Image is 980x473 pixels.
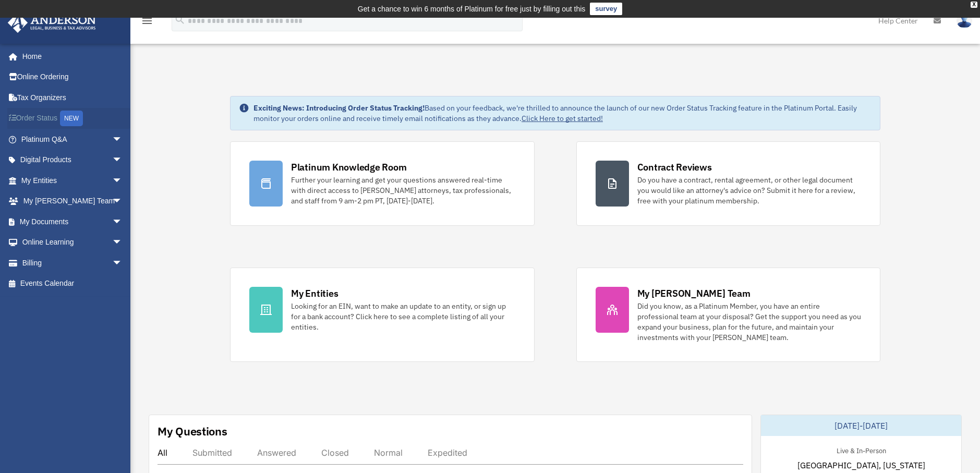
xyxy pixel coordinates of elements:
[112,211,133,233] span: arrow_drop_down
[141,18,153,27] a: menu
[60,111,83,126] div: NEW
[590,3,622,15] a: survey
[7,108,138,129] a: Order StatusNEW
[428,447,467,458] div: Expedited
[158,447,167,458] div: All
[797,459,925,471] span: [GEOGRAPHIC_DATA], [US_STATE]
[112,150,133,171] span: arrow_drop_down
[7,87,138,108] a: Tax Organizers
[637,161,712,174] div: Contract Reviews
[971,2,977,8] div: close
[761,415,961,436] div: [DATE]-[DATE]
[321,447,349,458] div: Closed
[7,211,138,232] a: My Documentsarrow_drop_down
[637,175,862,206] div: Do you have a contract, rental agreement, or other legal document you would like an attorney's ad...
[192,447,232,458] div: Submitted
[5,13,99,33] img: Anderson Advisors Platinum Portal
[230,268,535,362] a: My Entities Looking for an EIN, want to make an update to an entity, or sign up for a bank accoun...
[576,268,881,362] a: My [PERSON_NAME] Team Did you know, as a Platinum Member, you have an entire professional team at...
[358,3,586,15] div: Get a chance to win 6 months of Platinum for free just by filling out this
[637,301,862,343] div: Did you know, as a Platinum Member, you have an entire professional team at your disposal? Get th...
[7,67,138,88] a: Online Ordering
[7,129,138,150] a: Platinum Q&Aarrow_drop_down
[7,273,138,294] a: Events Calendar
[291,287,338,300] div: My Entities
[637,287,751,300] div: My [PERSON_NAME] Team
[7,170,138,191] a: My Entitiesarrow_drop_down
[7,252,138,273] a: Billingarrow_drop_down
[522,114,603,123] a: Click Here to get started!
[112,232,133,253] span: arrow_drop_down
[253,103,872,124] div: Based on your feedback, we're thrilled to announce the launch of our new Order Status Tracking fe...
[291,301,515,332] div: Looking for an EIN, want to make an update to an entity, or sign up for a bank account? Click her...
[112,170,133,191] span: arrow_drop_down
[257,447,296,458] div: Answered
[253,103,425,113] strong: Exciting News: Introducing Order Status Tracking!
[112,129,133,150] span: arrow_drop_down
[828,444,894,455] div: Live & In-Person
[7,191,138,212] a: My [PERSON_NAME] Teamarrow_drop_down
[112,252,133,274] span: arrow_drop_down
[158,423,227,439] div: My Questions
[174,14,186,26] i: search
[7,150,138,171] a: Digital Productsarrow_drop_down
[291,161,407,174] div: Platinum Knowledge Room
[112,191,133,212] span: arrow_drop_down
[141,15,153,27] i: menu
[291,175,515,206] div: Further your learning and get your questions answered real-time with direct access to [PERSON_NAM...
[230,141,535,226] a: Platinum Knowledge Room Further your learning and get your questions answered real-time with dire...
[374,447,403,458] div: Normal
[7,46,133,67] a: Home
[576,141,881,226] a: Contract Reviews Do you have a contract, rental agreement, or other legal document you would like...
[7,232,138,253] a: Online Learningarrow_drop_down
